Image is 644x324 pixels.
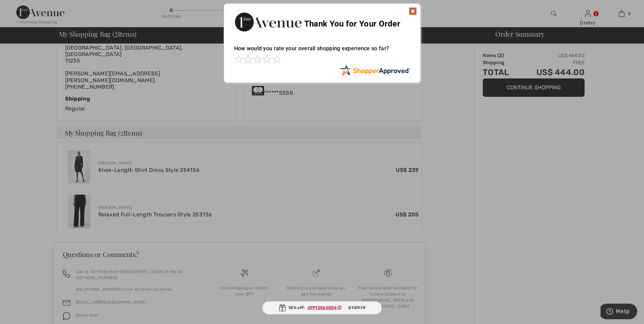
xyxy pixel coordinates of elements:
[262,301,382,314] div: 10% off:
[234,11,302,33] img: Thank You for Your Order
[15,5,29,11] span: Help
[308,305,337,310] ins: AFP10E605D4
[279,304,286,311] img: Gift.svg
[348,305,365,311] span: 01:59:19
[304,19,400,29] span: Thank You for Your Order
[234,38,410,65] div: How would you rate your overall shopping experience so far?
[409,7,417,15] img: x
